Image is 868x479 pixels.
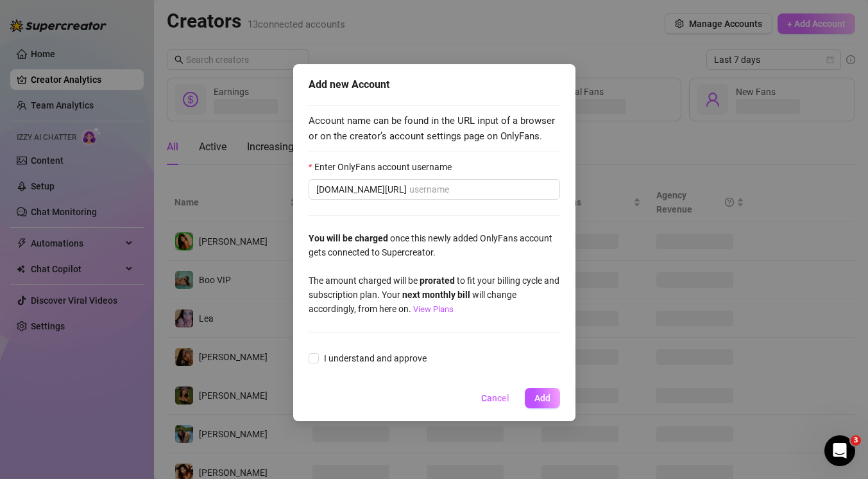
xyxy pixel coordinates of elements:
[481,393,509,403] span: Cancel
[309,77,560,92] div: Add new Account
[309,160,460,174] label: Enter OnlyFans account username
[525,388,560,408] button: Add
[309,233,390,243] strong: You will be charged
[411,304,454,314] a: View Plans
[319,351,432,365] span: I understand and approve
[420,275,455,286] strong: prorated
[309,114,560,144] span: Account name can be found in the URL input of a browser or on the creator’s account settings page...
[851,435,861,446] span: 3
[824,435,855,466] iframe: Intercom live chat
[316,182,407,196] span: [DOMAIN_NAME][URL]
[471,388,520,408] button: Cancel
[402,290,470,300] strong: next monthly bill
[309,233,559,314] span: once this newly added OnlyFans account gets connected to Supercreator. The amount charged will be...
[534,393,550,403] span: Add
[409,182,552,196] input: Enter OnlyFans account username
